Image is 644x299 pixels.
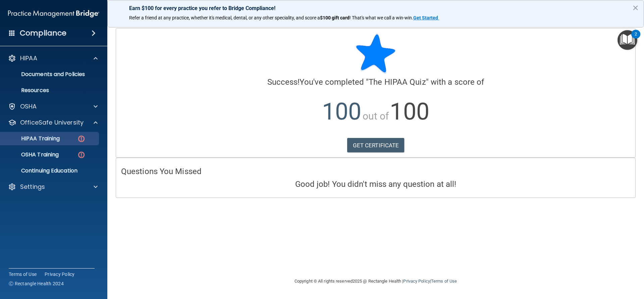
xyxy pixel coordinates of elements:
p: OSHA Training [4,151,59,158]
a: Settings [8,183,98,191]
h4: Compliance [20,28,66,38]
p: Documents and Policies [4,71,96,78]
a: HIPAA [8,54,98,62]
img: danger-circle.6113f641.png [77,151,86,159]
div: 2 [635,34,637,43]
button: Open Resource Center, 2 new notifications [618,30,637,50]
p: Settings [20,183,45,191]
a: Terms of Use [9,271,37,278]
span: 100 [390,98,429,125]
a: OfficeSafe University [8,119,98,127]
strong: Get Started [413,15,438,20]
a: OSHA [8,102,98,110]
h4: Questions You Missed [121,167,630,176]
span: Refer a friend at any practice, whether it's medical, dental, or any other speciality, and score a [129,15,320,20]
h4: You've completed " " with a score of [121,78,630,86]
p: Continuing Education [4,167,96,174]
div: Copyright © All rights reserved 2025 @ Rectangle Health | | [253,271,498,292]
img: blue-star-rounded.9d042014.png [356,33,396,74]
p: OfficeSafe University [20,119,84,127]
a: Terms of Use [431,279,457,284]
span: 100 [322,98,361,125]
span: out of [363,110,389,122]
strong: $100 gift card [320,15,350,20]
a: Privacy Policy [45,271,75,278]
p: HIPAA [20,54,37,62]
button: Close [632,2,639,13]
img: danger-circle.6113f641.png [77,135,86,143]
span: The HIPAA Quiz [369,77,426,87]
span: ! That's what we call a win-win. [350,15,413,20]
p: Resources [4,87,96,94]
a: Get Started [413,15,439,20]
p: HIPAA Training [4,135,60,142]
a: GET CERTIFICATE [347,138,405,153]
span: Ⓒ Rectangle Health 2024 [9,280,64,287]
p: OSHA [20,102,37,110]
span: Success! [267,77,300,87]
img: PMB logo [8,7,99,20]
h4: Good job! You didn't miss any question at all! [121,180,630,189]
a: Privacy Policy [403,279,430,284]
p: Earn $100 for every practice you refer to Bridge Compliance! [129,5,622,11]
